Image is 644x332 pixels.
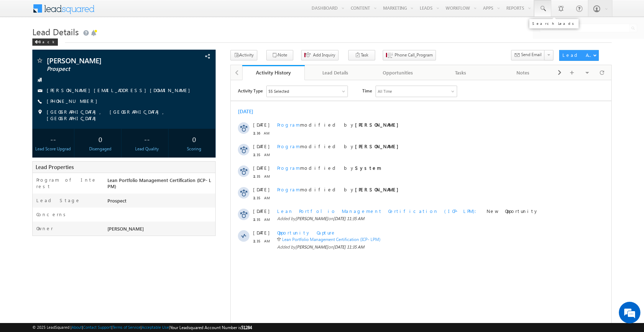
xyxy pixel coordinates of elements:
[132,5,141,16] span: Time
[22,85,38,91] span: [DATE]
[22,114,44,121] span: 11:35 AM
[51,156,150,162] a: Lean Portfolio Management Certification (ICP- LPM)
[22,149,38,156] span: [DATE]
[7,28,31,35] div: [DATE]
[106,197,215,207] div: Prospect
[348,50,375,60] button: Task
[266,50,293,60] button: Note
[36,163,74,170] span: Lead Properties
[47,109,197,122] span: [GEOGRAPHIC_DATA], [GEOGRAPHIC_DATA], [GEOGRAPHIC_DATA]
[22,63,38,69] span: [DATE]
[175,146,213,152] div: Scoring
[102,136,134,141] span: [DATE] 11:35 AM
[124,41,171,47] strong: [PERSON_NAME]
[241,325,252,330] span: 51284
[65,164,97,169] span: [PERSON_NAME]
[256,128,308,134] span: New Opportunity
[36,197,80,204] label: Lead Stage
[301,50,339,60] button: Add Inquiry
[47,87,194,93] a: [PERSON_NAME][EMAIL_ADDRESS][DOMAIN_NAME]
[46,164,345,170] span: Added by on
[32,38,58,46] div: Back
[46,41,171,48] span: modified by
[22,136,44,142] span: 11:35 AM
[511,50,545,60] button: Send Email
[540,24,637,32] input: Search Leads
[242,65,305,80] a: Activity History
[72,325,82,329] a: About
[128,146,166,152] div: Lead Quality
[46,63,69,69] span: Program
[36,177,99,190] label: Program of Interest
[22,93,44,99] span: 11:35 AM
[47,98,101,105] span: [PHONE_NUMBER]
[36,225,53,232] label: Owner
[47,65,161,73] span: Prospect
[32,324,252,331] span: © 2025 LeadSquared | | | | |
[112,325,141,329] a: Terms of Service
[81,146,119,152] div: Disengaged
[22,71,44,78] span: 11:35 AM
[142,325,169,329] a: Acceptable Use
[65,136,97,141] span: [PERSON_NAME]
[532,21,576,26] div: Search Leads
[46,128,250,134] span: Lean Portfolio Management Certification (ICP- LPM)
[34,146,73,152] div: Lead Score Upgrad
[46,85,69,91] span: Program
[367,65,429,80] a: Opportunities
[32,38,61,44] a: Back
[383,50,436,60] button: Phone Call_Program
[170,325,252,330] span: Your Leadsquared Account Number is
[305,65,367,80] a: Lead Details
[313,52,335,58] span: Add Inquiry
[46,106,69,112] span: Program
[562,52,593,58] div: Lead Actions
[46,106,171,113] span: modified by
[38,8,58,14] div: 55 Selected
[147,8,161,14] div: All Time
[124,85,151,91] strong: System
[22,50,44,56] span: 11:36 AM
[22,41,38,48] span: [DATE]
[47,57,161,64] span: [PERSON_NAME]
[46,135,345,142] span: Added by on
[22,158,44,164] span: 11:35 AM
[36,6,117,17] div: Sales Activity,Program,Email Bounced,Email Link Clicked,Email Marked Spam & 50 more..
[373,68,423,77] div: Opportunities
[498,68,548,77] div: Notes
[559,50,599,61] button: Lead Actions
[46,85,151,91] span: modified by
[124,106,171,112] strong: [PERSON_NAME]
[83,325,111,329] a: Contact Support
[107,226,144,232] span: [PERSON_NAME]
[22,106,38,113] span: [DATE]
[492,65,555,80] a: Notes
[175,132,213,146] div: 0
[230,50,257,60] button: Activity
[124,63,171,69] strong: [PERSON_NAME]
[34,132,73,146] div: --
[435,68,486,77] div: Tasks
[7,5,32,16] span: Activity Type
[429,65,492,80] a: Tasks
[128,132,166,146] div: --
[22,128,38,134] span: [DATE]
[248,69,299,76] div: Activity History
[81,132,119,146] div: 0
[46,63,171,69] span: modified by
[395,52,433,58] span: Phone Call_Program
[310,68,361,77] div: Lead Details
[32,26,79,37] span: Lead Details
[521,51,542,58] span: Send Email
[36,211,68,218] label: Concerns
[106,177,215,193] div: Lean Portfolio Management Certification (ICP- LPM)
[46,41,69,47] span: Program
[46,149,105,155] span: Opportunity Capture
[102,164,134,169] span: [DATE] 11:35 AM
